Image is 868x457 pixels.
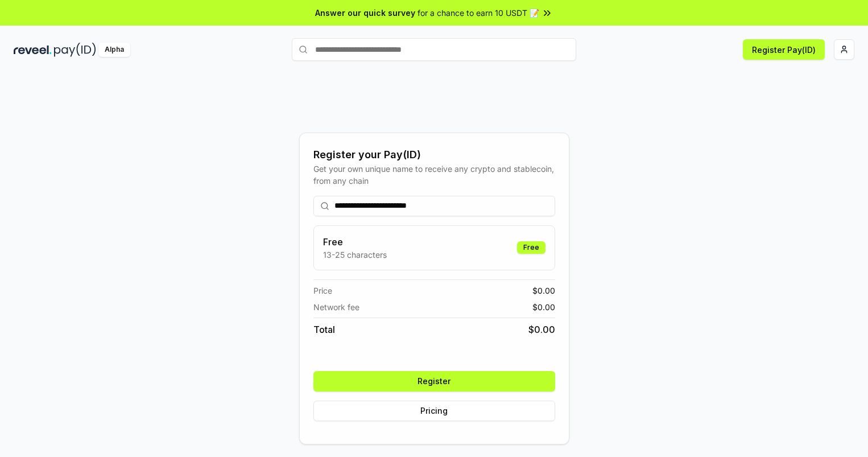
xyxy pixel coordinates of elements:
[323,249,387,261] p: 13-25 characters
[315,7,415,19] span: Answer our quick survey
[313,371,555,392] button: Register
[313,285,332,297] span: Price
[532,301,555,313] span: $ 0.00
[98,43,130,57] div: Alpha
[14,43,52,57] img: reveel_dark
[743,39,825,60] button: Register Pay(ID)
[532,285,555,297] span: $ 0.00
[528,323,555,336] span: $ 0.00
[54,43,96,57] img: pay_id
[418,7,539,19] span: for a chance to earn 10 USDT 📝
[313,301,359,313] span: Network fee
[323,235,387,249] h3: Free
[517,241,545,254] div: Free
[313,323,335,336] span: Total
[313,401,555,421] button: Pricing
[313,147,555,163] div: Register your Pay(ID)
[313,163,555,187] div: Get your own unique name to receive any crypto and stablecoin, from any chain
